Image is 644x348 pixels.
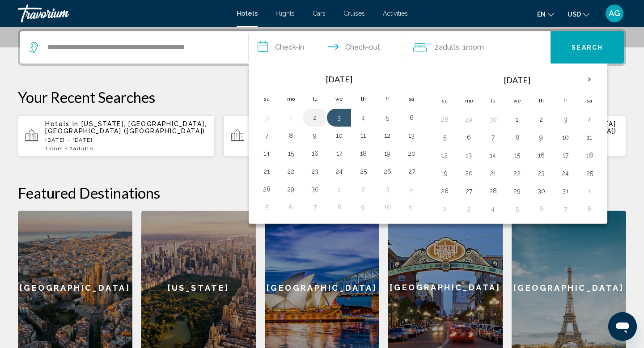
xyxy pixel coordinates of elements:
[534,203,548,215] button: Day 6
[259,165,274,178] button: Day 21
[313,10,326,17] a: Cars
[404,147,419,160] button: Day 20
[577,69,602,90] button: Next month
[308,165,322,178] button: Day 23
[462,167,476,179] button: Day 20
[603,4,626,23] button: User Menu
[510,167,524,179] button: Day 22
[582,113,597,126] button: Day 4
[380,165,394,178] button: Day 26
[380,147,394,160] button: Day 19
[356,201,370,213] button: Day 9
[572,44,603,51] span: Search
[332,183,346,195] button: Day 1
[558,149,572,161] button: Day 17
[69,145,93,152] span: 2
[380,111,394,124] button: Day 5
[486,185,500,197] button: Day 28
[437,167,452,179] button: Day 19
[332,201,346,213] button: Day 8
[275,10,295,17] span: Flights
[558,131,572,144] button: Day 10
[404,201,419,213] button: Day 11
[582,185,597,197] button: Day 1
[380,201,394,213] button: Day 10
[582,149,597,161] button: Day 18
[462,149,476,161] button: Day 13
[462,131,476,144] button: Day 6
[308,147,322,160] button: Day 16
[466,43,484,51] span: Room
[582,131,597,144] button: Day 11
[462,113,476,126] button: Day 29
[558,185,572,197] button: Day 31
[249,31,404,64] button: Check in and out dates
[437,113,452,126] button: Day 28
[457,69,577,91] th: [DATE]
[510,149,524,161] button: Day 15
[284,147,298,160] button: Day 15
[486,167,500,179] button: Day 21
[308,129,322,142] button: Day 9
[224,115,420,157] button: Hotels in [US_STATE], [GEOGRAPHIC_DATA], [GEOGRAPHIC_DATA] ([GEOGRAPHIC_DATA])[DATE] - [DATE]1Roo...
[568,11,581,18] span: USD
[259,111,274,124] button: Day 31
[237,10,258,17] a: Hotels
[537,8,554,21] button: Change language
[308,201,322,213] button: Day 7
[404,31,551,64] button: Travelers: 2 adults, 0 children
[45,145,63,152] span: 1
[18,115,215,157] button: Hotels in [US_STATE], [GEOGRAPHIC_DATA], [GEOGRAPHIC_DATA] ([GEOGRAPHIC_DATA])[DATE] - [DATE]1Roo...
[18,4,228,22] a: Travorium
[439,43,459,51] span: Adults
[332,129,346,142] button: Day 10
[343,10,365,17] span: Cruises
[404,111,419,124] button: Day 6
[356,183,370,195] button: Day 2
[332,147,346,160] button: Day 17
[73,145,93,152] span: Adults
[534,149,548,161] button: Day 16
[609,9,620,18] span: AG
[608,312,637,341] iframe: Button to launch messaging window
[48,145,64,152] span: Room
[582,167,597,179] button: Day 25
[437,203,452,215] button: Day 2
[534,185,548,197] button: Day 30
[45,137,208,143] p: [DATE] - [DATE]
[510,131,524,144] button: Day 8
[404,183,419,195] button: Day 4
[332,165,346,178] button: Day 24
[356,147,370,160] button: Day 18
[45,120,79,127] span: Hotels in
[18,184,626,202] h2: Featured Destinations
[356,111,370,124] button: Day 4
[462,185,476,197] button: Day 27
[551,31,624,64] button: Search
[332,111,346,124] button: Day 3
[459,41,484,54] span: , 1
[259,201,274,213] button: Day 5
[437,131,452,144] button: Day 5
[435,41,459,54] span: 2
[259,183,274,195] button: Day 28
[404,165,419,178] button: Day 27
[568,8,589,21] button: Change currency
[383,10,408,17] a: Activities
[308,111,322,124] button: Day 2
[279,69,399,89] th: [DATE]
[558,203,572,215] button: Day 7
[259,129,274,142] button: Day 7
[486,113,500,126] button: Day 30
[284,201,298,213] button: Day 6
[558,167,572,179] button: Day 24
[18,88,626,106] p: Your Recent Searches
[510,113,524,126] button: Day 1
[284,165,298,178] button: Day 22
[462,203,476,215] button: Day 3
[45,120,207,135] span: [US_STATE], [GEOGRAPHIC_DATA], [GEOGRAPHIC_DATA] ([GEOGRAPHIC_DATA])
[510,185,524,197] button: Day 29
